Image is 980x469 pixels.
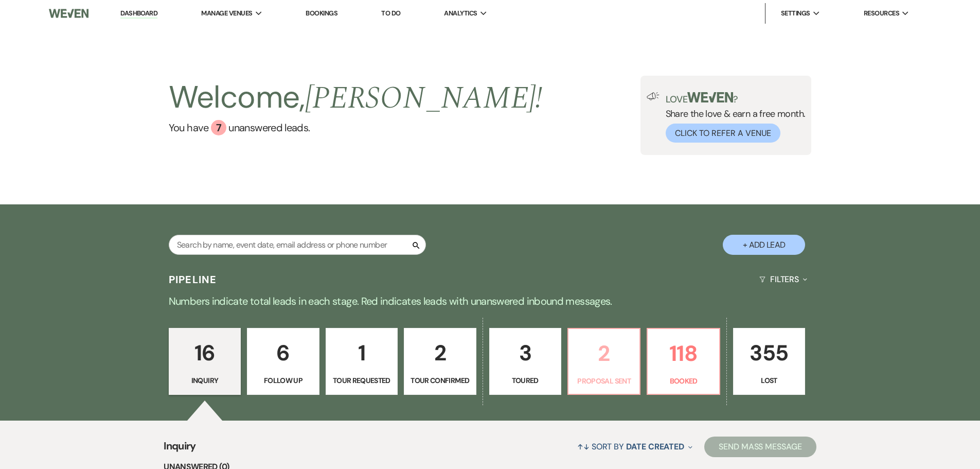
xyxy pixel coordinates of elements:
[404,328,476,395] a: 2Tour Confirmed
[567,328,640,395] a: 2Proposal Sent
[740,375,798,386] p: Lost
[781,8,810,19] span: Settings
[654,375,712,387] p: Booked
[332,336,391,370] p: 1
[49,3,88,24] img: Weven Logo
[211,120,226,135] div: 7
[647,92,660,100] img: loud-speaker-illustration.svg
[573,433,697,460] button: Sort By Date Created
[381,9,400,18] a: To Do
[666,92,806,104] p: Love ?
[169,76,543,120] h2: Welcome,
[169,328,241,395] a: 16Inquiry
[169,235,426,255] input: Search by name, event date, email address or phone number
[306,9,337,18] a: Bookings
[755,266,811,293] button: Filters
[496,336,555,370] p: 3
[864,8,899,19] span: Resources
[411,375,469,386] p: Tour Confirmed
[704,437,816,457] button: Send Mass Message
[254,375,312,386] p: Follow Up
[169,272,217,287] h3: Pipeline
[175,336,234,370] p: 16
[740,336,798,370] p: 355
[577,441,590,452] span: ↑↓
[175,375,234,386] p: Inquiry
[660,92,806,143] div: Share the love & earn a free month.
[496,375,555,386] p: Toured
[411,336,469,370] p: 2
[169,120,543,135] a: You have 7 unanswered leads.
[247,328,319,395] a: 6Follow Up
[733,328,805,395] a: 355Lost
[575,336,633,371] p: 2
[164,438,196,460] span: Inquiry
[489,328,561,395] a: 3Toured
[723,235,805,255] button: + Add Lead
[120,9,157,19] a: Dashboard
[575,375,633,387] p: Proposal Sent
[120,293,861,309] p: Numbers indicate total leads in each stage. Red indicates leads with unanswered inbound messages.
[654,336,712,371] p: 118
[626,441,684,452] span: Date Created
[666,124,780,143] button: Click to Refer a Venue
[332,375,391,386] p: Tour Requested
[647,328,720,395] a: 118Booked
[444,8,477,19] span: Analytics
[687,92,733,102] img: weven-logo-green.svg
[201,8,252,19] span: Manage Venues
[326,328,398,395] a: 1Tour Requested
[254,336,312,370] p: 6
[305,75,543,122] span: [PERSON_NAME] !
